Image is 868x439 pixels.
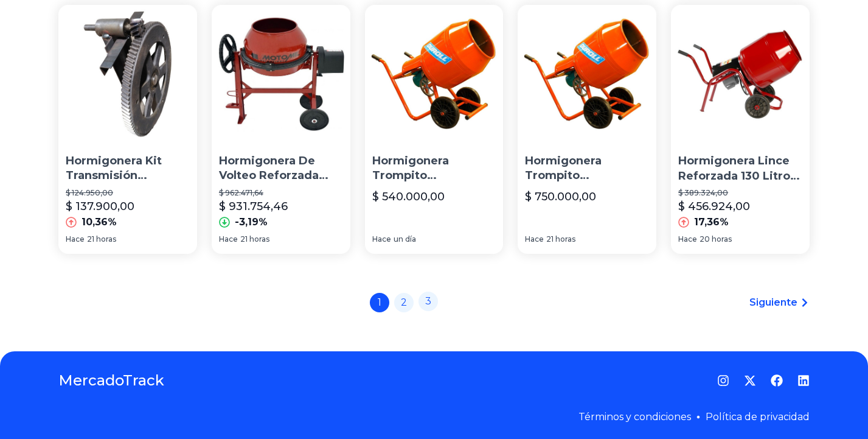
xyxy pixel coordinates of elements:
a: Hormigonera Kit Transmisión CompletoHormigonera Kit Transmisión Completo$ 124.950,00$ 137.900,001... [58,5,197,254]
p: Hormigonera Trompito Mezcladora De 150 Lts Motor De 1hp !! [525,153,649,184]
span: un día [394,234,416,244]
a: Siguiente [749,295,810,310]
img: Hormigonera Lince Reforzada 130 Litros Motor 1hp Weg [671,5,810,144]
p: $ 389.324,00 [678,188,802,198]
img: Hormigonera Trompito Mezcladora 150 Lts Entrega Inmediata !! [365,5,504,144]
a: Términos y condiciones [578,411,691,423]
p: $ 540.000,00 [372,188,445,205]
a: MercadoTrack [58,371,164,390]
a: LinkedIn [797,374,810,387]
span: 21 horas [546,234,575,244]
span: Hace [219,234,238,244]
a: Instagram [717,374,729,387]
p: $ 137.900,00 [66,198,134,215]
a: 3 [418,292,438,311]
p: Hormigonera Trompito Mezcladora 150 Lts Entrega Inmediata !! [372,153,496,184]
span: Hace [678,234,697,244]
a: Hormigonera De Volteo Reforzada Industrial 150 Lts Hormigonera De Volteo Reforzada Industrial 150... [212,5,350,254]
p: $ 931.754,46 [219,198,288,215]
img: Hormigonera De Volteo Reforzada Industrial 150 Lts [212,5,350,144]
p: Hormigonera De Volteo Reforzada Industrial 150 Lts [219,153,343,184]
span: Hace [66,234,85,244]
span: 21 horas [87,234,116,244]
p: 17,36% [694,215,729,230]
p: 10,36% [82,215,117,230]
a: 2 [394,293,414,312]
a: Política de privacidad [706,411,810,423]
a: Twitter [744,374,756,387]
img: Hormigonera Kit Transmisión Completo [58,5,197,144]
p: $ 750.000,00 [525,188,596,205]
p: $ 456.924,00 [678,198,750,215]
span: Siguiente [749,295,797,310]
img: Hormigonera Trompito Mezcladora De 150 Lts Motor De 1hp !! [518,5,656,144]
p: $ 962.471,64 [219,188,343,198]
span: 21 horas [240,234,269,244]
p: $ 124.950,00 [66,188,190,198]
a: Hormigonera Trompito Mezcladora 150 Lts Entrega Inmediata !!Hormigonera Trompito Mezcladora 150 L... [365,5,504,254]
span: Hace [525,234,544,244]
p: -3,19% [235,215,268,230]
a: Hormigonera Lince Reforzada 130 Litros Motor 1hp WegHormigonera Lince Reforzada 130 Litros Motor ... [671,5,810,254]
a: Facebook [771,374,783,387]
p: Hormigonera Lince Reforzada 130 Litros Motor 1hp Weg [678,153,802,184]
p: Hormigonera Kit Transmisión Completo [66,153,190,184]
span: Hace [372,234,391,244]
span: 20 horas [700,234,732,244]
a: Hormigonera Trompito Mezcladora De 150 Lts Motor De 1hp !!Hormigonera Trompito Mezcladora De 150 ... [518,5,656,254]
